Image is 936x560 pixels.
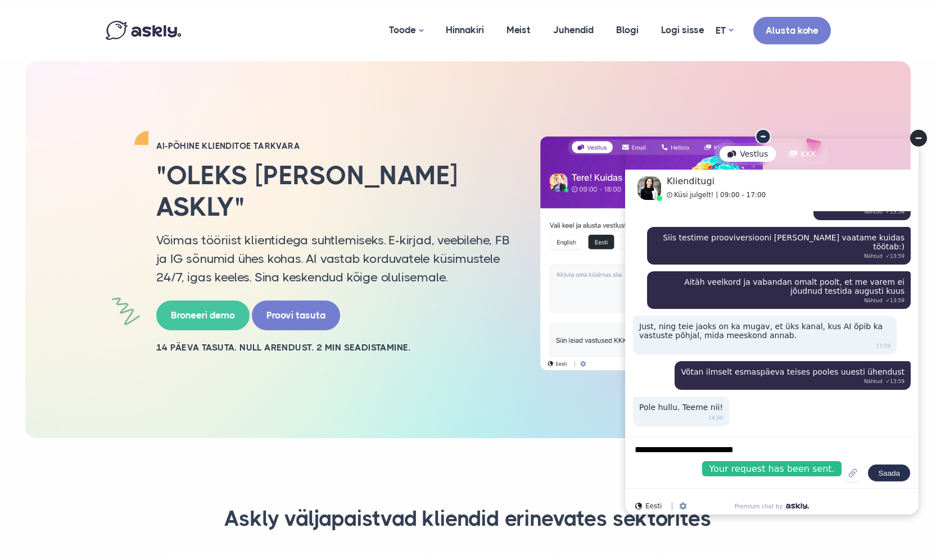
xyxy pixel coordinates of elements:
iframe: Askly chat [616,129,928,523]
h2: AI-PÕHINE KLIENDITOE TARKVARA [156,140,510,152]
a: Logi sisse [650,3,716,57]
h2: "Oleks [PERSON_NAME] Askly" [156,160,510,222]
a: Meist [495,3,542,57]
p: Võimas tööriist klientidega suhtlemiseks. E-kirjad, veebilehe, FB ja IG sõnumid ühes kohas. AI va... [156,231,510,286]
a: Proovi tasuta [252,301,340,330]
img: Askly [106,21,181,40]
h2: 14 PÄEVA TASUTA. NULL ARENDUST. 2 MIN SEADISTAMINE. [156,342,510,354]
a: Juhendid [542,3,605,57]
a: Toode [378,3,435,58]
a: Blogi [605,3,650,57]
a: Hinnakiri [435,3,495,57]
a: ET [716,22,733,39]
a: Alusta kohe [753,17,831,44]
a: Broneeri demo [156,301,250,330]
img: AI multilingual chat [527,129,820,371]
h3: Askly väljapaistvad kliendid erinevates sektorites [120,506,817,532]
